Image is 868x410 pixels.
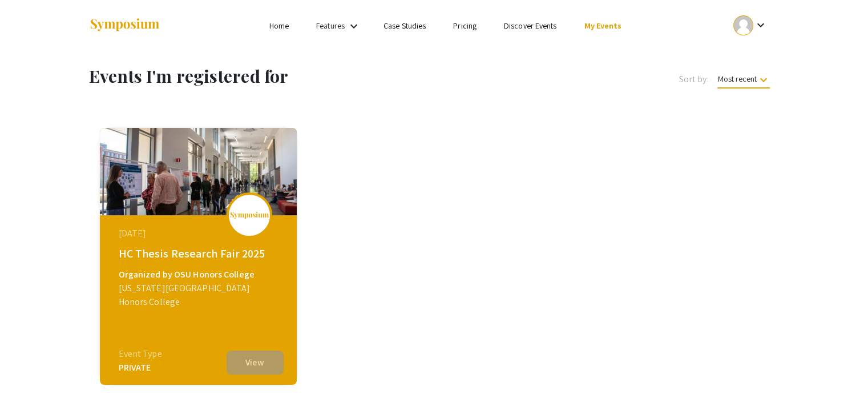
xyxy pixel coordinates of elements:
[269,21,289,31] a: Home
[383,21,426,31] a: Case Studies
[89,18,160,33] img: Symposium by ForagerOne
[584,21,621,31] a: My Events
[229,211,269,219] img: logo_v2.png
[119,361,162,375] div: PRIVATE
[453,21,477,31] a: Pricing
[717,74,770,89] span: Most recent
[316,21,345,31] a: Features
[119,347,162,361] div: Event Type
[9,359,49,401] iframe: Chat
[679,73,709,86] span: Sort by:
[756,73,770,87] mat-icon: keyboard_arrow_down
[119,268,281,282] div: Organized by OSU Honors College
[347,19,361,33] mat-icon: Expand Features list
[89,66,485,86] h1: Events I'm registered for
[119,245,281,262] div: HC Thesis Research Fair 2025
[708,69,779,89] button: Most recent
[119,282,281,309] div: [US_STATE][GEOGRAPHIC_DATA] Honors College
[119,227,281,240] div: [DATE]
[504,21,557,31] a: Discover Events
[227,351,284,375] button: View
[753,18,767,32] mat-icon: Expand account dropdown
[721,13,779,38] button: Expand account dropdown
[100,128,297,215] img: hc-thesis-research-fair-2025_eventCoverPhoto_d7496f__thumb.jpg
